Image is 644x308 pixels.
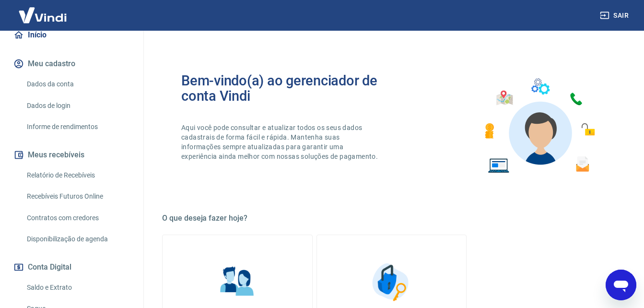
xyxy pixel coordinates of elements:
[181,123,380,161] p: Aqui você pode consultar e atualizar todos os seus dados cadastrais de forma fácil e rápida. Mant...
[12,257,132,278] button: Conta Digital
[23,96,132,116] a: Dados de login
[181,73,392,104] h2: Bem-vindo(a) ao gerenciador de conta Vindi
[12,53,132,74] button: Meu cadastro
[162,213,621,223] h5: O que deseja fazer hoje?
[606,270,636,300] iframe: Botão para abrir a janela de mensagens
[23,166,132,185] a: Relatório de Recebíveis
[12,24,132,46] a: Início
[23,208,132,228] a: Contratos com credores
[476,73,602,179] img: Imagem de um avatar masculino com diversos icones exemplificando as funcionalidades do gerenciado...
[23,278,132,297] a: Saldo e Extrato
[23,187,132,206] a: Recebíveis Futuros Online
[598,7,632,24] button: Sair
[367,258,415,306] img: Segurança
[23,229,132,249] a: Disponibilização de agenda
[213,258,261,306] img: Informações pessoais
[23,74,132,94] a: Dados da conta
[23,117,132,137] a: Informe de rendimentos
[12,0,74,30] img: Vindi
[12,144,132,166] button: Meus recebíveis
